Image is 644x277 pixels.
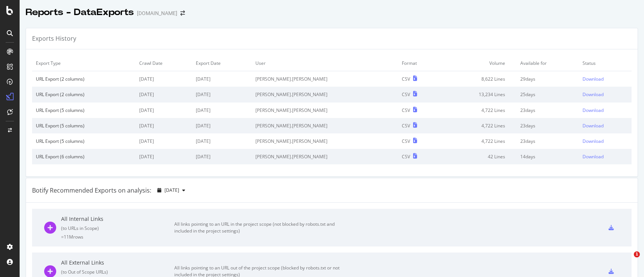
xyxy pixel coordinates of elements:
div: [DOMAIN_NAME] [137,9,177,17]
div: Download [583,107,604,113]
div: CSV [402,153,410,160]
a: Download [583,91,628,98]
td: [PERSON_NAME].[PERSON_NAME] [252,103,398,118]
div: Download [583,91,604,98]
div: CSV [402,91,410,98]
td: [PERSON_NAME].[PERSON_NAME] [252,118,398,133]
td: 23 days [516,133,579,149]
div: Download [583,138,604,144]
div: ( to Out of Scope URLs ) [61,269,174,275]
div: Download [583,76,604,82]
div: URL Export (5 columns) [36,122,132,129]
td: Export Type [32,55,135,71]
td: Crawl Date [135,55,192,71]
div: Download [583,153,604,160]
td: [PERSON_NAME].[PERSON_NAME] [252,87,398,102]
div: CSV [402,107,410,113]
div: Botify Recommended Exports on analysis: [32,186,151,195]
td: [PERSON_NAME].[PERSON_NAME] [252,133,398,149]
div: csv-export [609,269,614,274]
div: All links pointing to an URL in the project scope (not blocked by robots.txt and included in the ... [174,221,344,234]
div: CSV [402,122,410,129]
div: arrow-right-arrow-left [180,11,185,16]
td: [DATE] [135,87,192,102]
td: [DATE] [192,87,252,102]
div: csv-export [609,225,614,230]
td: [DATE] [135,149,192,164]
button: [DATE] [154,184,188,196]
td: Export Date [192,55,252,71]
td: 4,722 Lines [440,133,516,149]
td: [DATE] [192,133,252,149]
td: [DATE] [192,71,252,87]
td: Format [398,55,440,71]
div: CSV [402,76,410,82]
td: [DATE] [192,149,252,164]
td: [PERSON_NAME].[PERSON_NAME] [252,149,398,164]
a: Download [583,138,628,144]
td: [PERSON_NAME].[PERSON_NAME] [252,71,398,87]
a: Download [583,107,628,113]
iframe: Intercom live chat [618,251,636,269]
a: Download [583,153,628,160]
td: 13,234 Lines [440,87,516,102]
td: 23 days [516,103,579,118]
div: All Internal Links [61,215,174,223]
div: URL Export (6 columns) [36,153,132,160]
td: [DATE] [135,133,192,149]
td: [DATE] [135,71,192,87]
td: User [252,55,398,71]
td: [DATE] [192,103,252,118]
td: 4,722 Lines [440,118,516,133]
a: Download [583,76,628,82]
td: 4,722 Lines [440,103,516,118]
td: Available for [516,55,579,71]
div: Exports History [32,34,76,43]
td: 14 days [516,149,579,164]
div: URL Export (5 columns) [36,138,132,144]
td: [DATE] [135,103,192,118]
div: URL Export (2 columns) [36,91,132,98]
td: [DATE] [135,118,192,133]
td: 42 Lines [440,149,516,164]
td: 23 days [516,118,579,133]
td: 29 days [516,71,579,87]
td: [DATE] [192,118,252,133]
span: 1 [634,251,640,257]
div: URL Export (5 columns) [36,107,132,113]
td: 8,622 Lines [440,71,516,87]
a: Download [583,122,628,129]
td: 25 days [516,87,579,102]
div: URL Export (2 columns) [36,76,132,82]
td: Status [579,55,632,71]
div: Download [583,122,604,129]
div: All External Links [61,259,174,266]
span: 2025 Aug. 22nd [164,187,179,193]
div: ( to URLs in Scope ) [61,225,174,231]
div: Reports - DataExports [26,6,134,19]
div: CSV [402,138,410,144]
td: Volume [440,55,516,71]
div: = 11M rows [61,234,174,240]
